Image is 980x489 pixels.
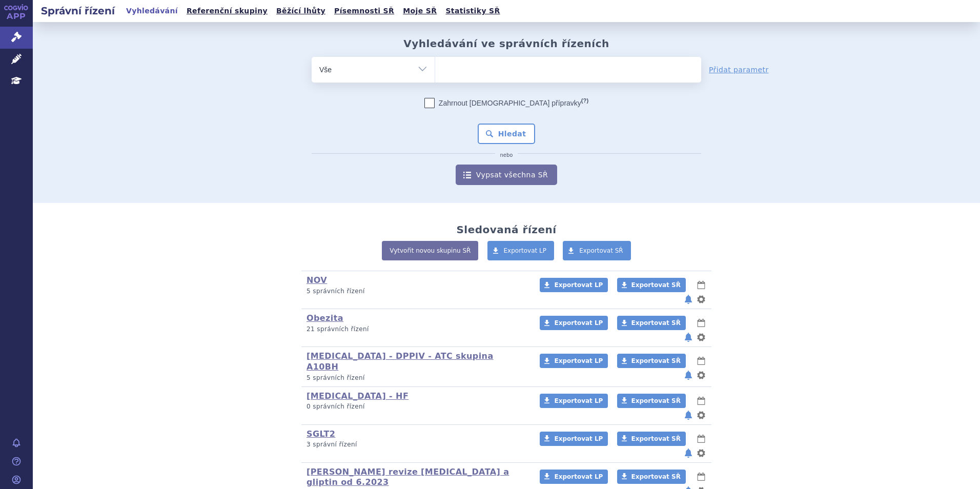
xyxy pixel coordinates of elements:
[504,247,547,254] span: Exportovat LP
[554,435,603,442] span: Exportovat LP
[683,447,693,459] button: notifikace
[696,447,706,459] button: nastavení
[696,279,706,291] button: lhůty
[631,357,681,364] span: Exportovat SŘ
[540,432,608,446] a: Exportovat LP
[554,357,603,364] span: Exportovat LP
[478,124,536,144] button: Hledat
[696,433,706,445] button: lhůty
[696,293,706,305] button: nastavení
[683,409,693,421] button: notifikace
[424,98,588,108] label: Zahrnout [DEMOGRAPHIC_DATA] přípravky
[307,313,343,323] a: Obezita
[696,355,706,367] button: lhůty
[696,409,706,421] button: nastavení
[554,319,603,327] span: Exportovat LP
[487,241,555,260] a: Exportovat LP
[563,241,631,260] a: Exportovat SŘ
[540,278,608,292] a: Exportovat LP
[456,165,557,185] a: Vypsat všechna SŘ
[617,470,686,484] a: Exportovat SŘ
[307,467,509,487] a: [PERSON_NAME] revize [MEDICAL_DATA] a gliptin od 6.2023
[581,97,588,104] abbr: (?)
[382,241,478,260] a: Vytvořit novou skupinu SŘ
[540,470,608,484] a: Exportovat LP
[307,374,526,382] p: 5 správních řízení
[183,4,271,18] a: Referenční skupiny
[617,278,686,292] a: Exportovat SŘ
[540,354,608,368] a: Exportovat LP
[617,394,686,408] a: Exportovat SŘ
[631,435,681,442] span: Exportovat SŘ
[403,37,609,50] h2: Vyhledávání ve správních řízeních
[307,351,494,372] a: [MEDICAL_DATA] - DPPIV - ATC skupina A10BH
[696,369,706,381] button: nastavení
[400,4,440,18] a: Moje SŘ
[696,395,706,407] button: lhůty
[683,369,693,381] button: notifikace
[307,440,526,449] p: 3 správní řízení
[307,429,335,439] a: SGLT2
[709,65,769,75] a: Přidat parametr
[696,471,706,483] button: lhůty
[579,247,623,254] span: Exportovat SŘ
[683,293,693,305] button: notifikace
[307,402,526,411] p: 0 správních řízení
[495,152,518,158] i: nebo
[554,397,603,404] span: Exportovat LP
[696,331,706,343] button: nastavení
[554,473,603,480] span: Exportovat LP
[273,4,329,18] a: Běžící lhůty
[123,4,181,18] a: Vyhledávání
[307,391,409,401] a: [MEDICAL_DATA] - HF
[456,223,556,236] h2: Sledovaná řízení
[33,4,123,18] h2: Správní řízení
[617,316,686,330] a: Exportovat SŘ
[683,331,693,343] button: notifikace
[540,394,608,408] a: Exportovat LP
[331,4,397,18] a: Písemnosti SŘ
[631,281,681,289] span: Exportovat SŘ
[696,317,706,329] button: lhůty
[307,287,526,296] p: 5 správních řízení
[631,397,681,404] span: Exportovat SŘ
[617,432,686,446] a: Exportovat SŘ
[617,354,686,368] a: Exportovat SŘ
[307,325,526,334] p: 21 správních řízení
[554,281,603,289] span: Exportovat LP
[442,4,503,18] a: Statistiky SŘ
[540,316,608,330] a: Exportovat LP
[631,319,681,327] span: Exportovat SŘ
[307,275,327,285] a: NOV
[631,473,681,480] span: Exportovat SŘ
